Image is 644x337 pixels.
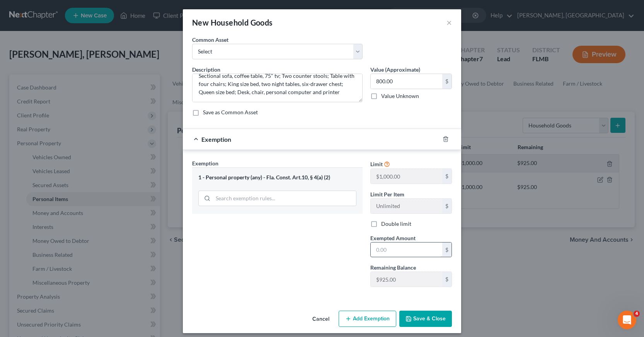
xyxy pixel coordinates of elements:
input: 0.00 [371,242,442,257]
span: Exempted Amount [370,235,416,241]
label: Remaining Balance [370,263,416,272]
div: $ [442,74,451,89]
div: $ [442,272,451,287]
span: Exemption [192,160,218,167]
div: $ [442,169,451,184]
button: Save & Close [399,311,452,327]
span: 4 [634,311,640,317]
input: -- [371,169,442,184]
div: $ [442,242,451,257]
label: Save as Common Asset [203,108,258,116]
span: Description [192,66,220,73]
label: Value (Approximate) [370,65,420,74]
iframe: Intercom live chat [618,311,636,329]
input: Search exemption rules... [213,191,356,206]
input: -- [371,199,442,213]
button: Cancel [306,311,336,327]
div: $ [442,199,451,213]
div: 1 - Personal property (any) - Fla. Const. Art.10, § 4(a) (2) [198,174,356,181]
label: Common Asset [192,36,228,44]
button: × [446,18,452,27]
label: Limit Per Item [370,190,404,198]
div: New Household Goods [192,17,273,28]
span: Exemption [201,136,231,143]
label: Value Unknown [381,92,419,100]
input: -- [371,272,442,287]
button: Add Exemption [339,311,396,327]
input: 0.00 [371,74,442,89]
span: Limit [370,161,383,167]
label: Double limit [381,220,411,228]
